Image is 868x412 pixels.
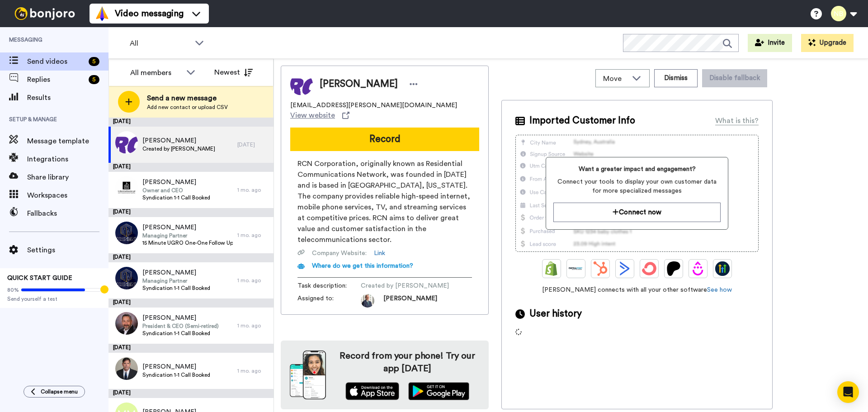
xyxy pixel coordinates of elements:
[715,261,730,276] img: GoHighLevel
[237,367,269,374] div: 1 mo. ago
[142,145,215,152] span: Created by [PERSON_NAME]
[553,177,720,195] span: Connect your tools to display your own customer data for more specialized messages
[237,232,269,239] div: 1 mo. ago
[569,261,583,276] img: Ontraport
[237,322,269,329] div: 1 mo. ago
[142,322,219,330] span: President & CEO (Semi-retired)
[374,249,385,258] a: Link
[529,307,582,321] span: User history
[702,69,767,87] button: Disable fallback
[408,382,469,400] img: playstore
[142,362,210,371] span: [PERSON_NAME]
[715,115,759,126] div: What is this?
[108,208,274,217] div: [DATE]
[142,194,210,201] span: Syndication 1-1 Call Booked
[27,92,108,103] span: Results
[748,34,792,52] button: Invite
[108,298,274,308] div: [DATE]
[108,163,274,172] div: [DATE]
[27,172,108,183] span: Share library
[41,388,78,395] span: Collapse menu
[290,350,326,399] img: download
[89,75,99,84] div: 5
[11,7,79,20] img: bj-logo-header-white.svg
[142,178,210,187] span: [PERSON_NAME]
[593,261,608,276] img: Hubspot
[142,268,210,277] span: [PERSON_NAME]
[108,253,274,262] div: [DATE]
[654,69,698,87] button: Dismiss
[290,128,479,151] button: Record
[142,223,233,232] span: [PERSON_NAME]
[290,73,313,95] img: Image of PJ Williams
[837,381,859,403] div: Open Intercom Messenger
[142,239,233,246] span: 15 Minute UGRO One-One Follow Up
[515,285,759,294] span: [PERSON_NAME] connects with all your other software
[142,232,233,239] span: Managing Partner
[142,330,219,337] span: Syndication 1-1 Call Booked
[707,287,732,293] a: See how
[147,104,228,111] span: Add new contact or upload CSV
[142,313,219,322] span: [PERSON_NAME]
[108,389,274,398] div: [DATE]
[115,312,138,335] img: bbe52d2a-73eb-474b-bcc5-040edfc4ba1e.jpg
[115,7,184,20] span: Video messaging
[142,284,210,292] span: Syndication 1-1 Call Booked
[383,294,437,308] span: [PERSON_NAME]
[361,281,449,290] span: Created by [PERSON_NAME]
[345,382,399,400] img: appstore
[130,38,190,49] span: All
[24,386,85,398] button: Collapse menu
[320,77,398,91] span: [PERSON_NAME]
[290,110,349,121] a: View website
[618,261,632,276] img: ActiveCampaign
[237,141,269,148] div: [DATE]
[553,203,720,222] button: Connect now
[27,74,85,85] span: Replies
[115,222,138,244] img: a10e041a-fd2a-4734-83f0-e4d70891c508.jpg
[115,131,138,154] img: 4094f5a0-0e2d-45ba-b849-3b8d1243b106.png
[142,371,210,379] span: Syndication 1-1 Call Booked
[89,57,99,66] div: 5
[115,176,138,199] img: 1d7f8b4b-fc12-434f-8bef-a276f12ad771.png
[297,281,361,290] span: Task description :
[335,350,480,375] h4: Record from your phone! Try our app [DATE]
[27,245,108,256] span: Settings
[312,249,367,258] span: Company Website :
[100,285,108,294] div: Tooltip anchor
[108,344,274,353] div: [DATE]
[237,186,269,194] div: 1 mo. ago
[361,294,374,308] img: 7ca86993-e56d-467b-ae3b-c7b91532694f-1699466815.jpg
[297,294,361,308] span: Assigned to:
[297,158,472,245] span: RCN Corporation, originally known as Residential Communications Network, was founded in [DATE] an...
[27,208,108,219] span: Fallbacks
[142,136,215,145] span: [PERSON_NAME]
[27,190,108,201] span: Workspaces
[147,93,228,104] span: Send a new message
[290,101,457,110] span: [EMAIL_ADDRESS][PERSON_NAME][DOMAIN_NAME]
[553,165,720,174] span: Want a greater impact and engagement?
[544,261,559,276] img: Shopify
[7,295,101,303] span: Send yourself a test
[108,118,274,127] div: [DATE]
[27,136,108,147] span: Message template
[312,263,413,269] span: Where do we get this information?
[237,277,269,284] div: 1 mo. ago
[142,277,210,284] span: Managing Partner
[529,114,635,128] span: Imported Customer Info
[208,63,259,81] button: Newest
[290,110,335,121] span: View website
[27,154,108,165] span: Integrations
[115,357,138,380] img: aeeaadae-0302-4a60-876d-d162e124ae16.jpg
[666,261,681,276] img: Patreon
[801,34,854,52] button: Upgrade
[7,286,19,294] span: 80%
[603,73,627,84] span: Move
[130,67,182,78] div: All members
[642,261,656,276] img: ConvertKit
[7,275,72,281] span: QUICK START GUIDE
[27,56,85,67] span: Send videos
[95,6,109,21] img: vm-color.svg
